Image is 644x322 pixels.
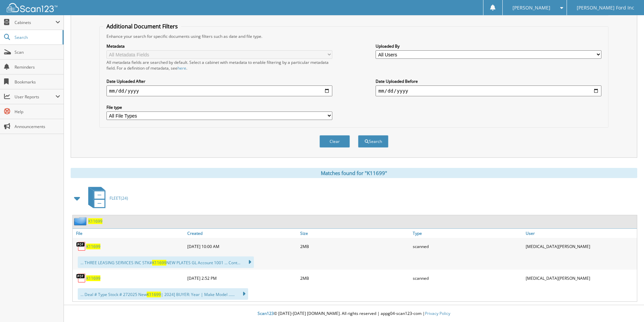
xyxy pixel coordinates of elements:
input: start [106,85,332,96]
a: Type [411,229,524,238]
span: User Reports [15,94,55,100]
img: PDF.png [76,273,86,283]
label: File type [106,104,332,110]
a: K11699 [86,275,100,281]
label: Date Uploaded After [106,78,332,84]
div: © [DATE]-[DATE] [DOMAIN_NAME]. All rights reserved | appg04-scan123-com | [64,305,644,322]
a: here [177,65,186,71]
span: [PERSON_NAME] Ford Inc [577,6,634,10]
span: Help [15,109,60,115]
img: scan123-logo-white.svg [7,3,57,12]
input: end [376,85,601,96]
div: [MEDICAL_DATA][PERSON_NAME] [524,240,637,253]
span: Bookmarks [15,79,60,85]
img: folder2.png [74,217,88,225]
span: Announcements [15,124,60,129]
span: FLEET(24) [110,195,128,201]
a: Created [186,229,299,238]
label: Metadata [106,43,332,49]
div: All metadata fields are searched by default. Select a cabinet with metadata to enable filtering b... [106,59,332,71]
div: scanned [411,240,524,253]
a: K11699 [86,244,100,249]
span: Search [15,34,59,40]
img: PDF.png [76,241,86,251]
div: Matches found for "K11699" [71,168,637,178]
div: scanned [411,271,524,285]
button: Search [358,135,388,148]
span: K11699 [152,260,166,266]
span: Cabinets [15,20,55,25]
span: Reminders [15,64,60,70]
iframe: Chat Widget [610,290,644,322]
div: 2MB [299,240,411,253]
label: Uploaded By [376,43,601,49]
a: File [73,229,186,238]
a: FLEET(24) [84,185,128,212]
div: 2MB [299,271,411,285]
div: ... Deal # Type Stock # 272025 New | 2024] BUYER: Year | Make Model ...... [78,288,248,300]
a: Size [299,229,411,238]
a: User [524,229,637,238]
div: ... THREE LEASING SERVICES INC STK# NEW PLATES GL Account 1001 ... Cont... [78,256,254,268]
span: Scan [15,49,60,55]
span: Scan123 [258,311,274,316]
label: Date Uploaded Before [376,78,601,84]
a: K11699 [88,218,102,224]
a: Privacy Policy [425,311,450,316]
legend: Additional Document Filters [103,23,181,30]
span: K11699 [147,292,161,297]
div: [DATE] 10:00 AM [186,240,299,253]
span: [PERSON_NAME] [512,6,550,10]
div: Enhance your search for specific documents using filters such as date and file type. [103,33,605,39]
div: [MEDICAL_DATA][PERSON_NAME] [524,271,637,285]
div: [DATE] 2:52 PM [186,271,299,285]
button: Clear [319,135,350,148]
